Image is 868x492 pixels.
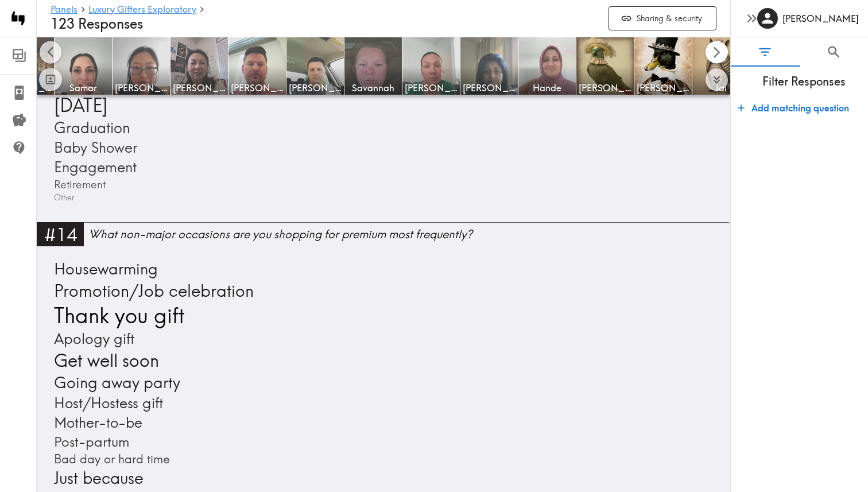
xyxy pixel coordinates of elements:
a: Panels [51,5,77,16]
span: Apology gift [51,329,134,348]
span: [PERSON_NAME] [405,82,458,94]
span: Bad day or hard time [51,451,170,467]
span: [PERSON_NAME] [115,82,168,94]
span: [DATE] [51,93,108,118]
span: [PERSON_NAME] [173,82,226,94]
button: Sharing & security [609,6,716,31]
span: Host/Hostess gift [51,393,163,413]
span: Baby Shower [51,138,137,157]
span: Samar [57,82,110,94]
a: [PERSON_NAME] [113,37,170,95]
span: [PERSON_NAME] [289,82,342,94]
span: Graduation [51,118,130,138]
button: Scroll right [706,41,728,64]
span: Filter Responses [740,73,868,90]
div: What non-major occasions are you shopping for premium most frequently? [88,226,730,242]
a: [PERSON_NAME] [286,37,344,95]
h6: [PERSON_NAME] [782,12,859,25]
button: Add matching question [733,96,854,119]
a: [PERSON_NAME] [460,37,518,95]
a: [PERSON_NAME] [228,37,286,95]
a: [PERSON_NAME] [402,37,460,95]
a: Luxury Gifters Exploratory [88,5,196,16]
span: Savannah [347,82,400,94]
div: #14 [37,222,84,246]
span: Jai [695,82,747,94]
img: Instapanel [7,7,30,30]
span: Housewarming [51,258,158,280]
button: Expand to show all items [706,69,728,91]
span: Hande [521,82,573,94]
a: [PERSON_NAME] [170,37,228,95]
a: [PERSON_NAME] [576,37,634,95]
a: Samar [55,37,113,95]
span: [PERSON_NAME] [637,82,689,94]
span: 123 Responses [51,16,143,32]
span: Engagement [51,157,137,177]
span: Search [826,44,842,60]
span: [PERSON_NAME] [231,82,284,94]
span: Going away party [51,372,180,393]
span: Just because [51,467,144,489]
a: Jai [692,37,750,95]
span: [PERSON_NAME] [579,82,631,94]
button: Filter Responses [731,37,800,67]
button: Toggle between responses and questions [39,68,62,91]
span: Other [51,192,75,204]
a: #14What non-major occasions are you shopping for premium most frequently? [37,222,730,254]
span: Promotion/Job celebration [51,280,254,302]
span: Mother-to-be [51,413,142,432]
span: [PERSON_NAME] [463,82,516,94]
button: Scroll left [40,41,62,64]
span: Post-partum [51,432,129,451]
span: Thank you gift [51,301,184,329]
a: [PERSON_NAME] [634,37,692,95]
a: Hande [518,37,576,95]
span: Retirement [51,177,106,192]
span: Get well soon [51,349,159,373]
a: Savannah [344,37,402,95]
